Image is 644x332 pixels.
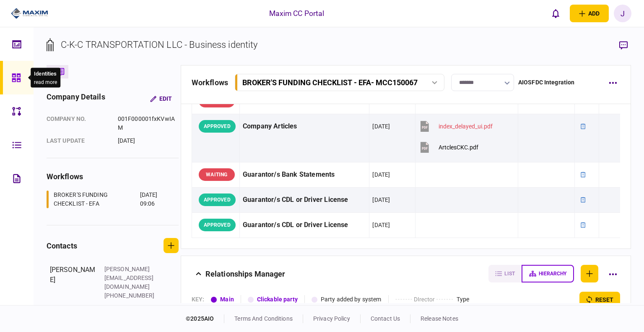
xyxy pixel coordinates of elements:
[199,120,236,133] div: APPROVED
[47,136,109,145] div: last update
[192,295,205,304] div: KEY :
[372,221,390,229] div: [DATE]
[205,265,286,282] div: Relationships Manager
[234,315,293,322] a: terms and conditions
[522,265,574,282] button: hierarchy
[34,70,57,78] div: Identities
[34,79,57,85] button: read more
[488,265,522,282] button: list
[242,78,418,87] div: BROKER'S FUNDING CHECKLIST - EFA - MCC150067
[199,219,236,231] div: APPROVED
[199,193,236,206] div: APPROVED
[47,115,109,132] div: company no.
[47,171,179,182] div: workflows
[418,138,478,157] button: ArtclesCKC.pdf
[243,165,366,184] div: Guarantor/s Bank Statements
[570,5,609,22] button: open adding identity options
[439,123,493,130] div: index_delayed_ui.pdf
[421,315,458,322] a: release notes
[372,170,390,179] div: [DATE]
[140,191,168,208] div: [DATE] 09:06
[518,78,575,87] div: AIOSFDC Integration
[313,315,350,322] a: privacy policy
[220,295,234,304] div: Main
[243,117,366,136] div: Company Articles
[47,91,105,106] div: company details
[614,5,631,22] button: J
[54,191,138,208] div: BROKER'S FUNDING CHECKLIST - EFA
[418,117,493,136] button: index_delayed_ui.pdf
[269,8,325,19] div: Maxim CC Portal
[372,122,390,131] div: [DATE]
[372,196,390,204] div: [DATE]
[321,295,382,304] div: Party added by system
[539,271,566,277] span: hierarchy
[504,271,515,277] span: list
[257,295,298,304] div: Clickable party
[457,295,470,304] div: Type
[143,91,179,106] button: Edit
[104,291,159,300] div: [PHONE_NUMBER]
[235,74,444,91] button: BROKER'S FUNDING CHECKLIST - EFA- MCC150067
[118,115,179,132] div: 001F000001fxKVwIAM
[199,168,235,181] div: WAITING
[186,314,224,323] div: © 2025 AIO
[50,265,96,300] div: [PERSON_NAME]
[371,315,400,322] a: contact us
[47,191,168,208] a: BROKER'S FUNDING CHECKLIST - EFA[DATE] 09:06
[547,5,565,22] button: open notifications list
[439,144,478,151] div: ArtclesCKC.pdf
[243,216,366,235] div: Guarantor/s CDL or Driver License
[118,136,179,145] div: [DATE]
[579,292,620,308] button: reset
[61,38,258,52] div: C-K-C TRANSPORTATION LLC - Business identity
[104,265,159,291] div: [PERSON_NAME][EMAIL_ADDRESS][DOMAIN_NAME]
[11,7,48,20] img: client company logo
[243,191,366,209] div: Guarantor/s CDL or Driver License
[192,77,228,88] div: workflows
[47,240,77,251] div: contacts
